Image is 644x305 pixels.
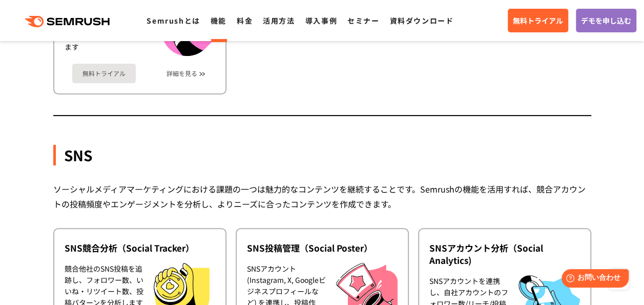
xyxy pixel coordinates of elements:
[581,15,631,26] span: デモを申し込む
[65,242,215,254] div: SNS競合分析（Social Tracker）
[576,9,636,32] a: デモを申し込む
[263,15,295,26] a: 活用方法
[72,64,136,83] a: 無料トライアル
[147,15,200,26] a: Semrushとは
[53,182,591,212] div: ソーシャルメディアマーケティングにおける課題の一つは魅力的なコンテンツを継続することです。Semrushの機能を活用すれば、競合アカウントの投稿頻度やエンゲージメントを分析し、よりニーズに合った...
[167,70,197,77] a: 詳細を見る
[389,15,453,26] a: 資料ダウンロード
[429,242,580,266] div: SNSアカウント分析（Social Analytics)
[247,242,398,254] div: SNS投稿管理（Social Poster）
[347,15,379,26] a: セミナー
[211,15,226,26] a: 機能
[508,9,568,32] a: 無料トライアル
[53,145,591,165] div: SNS
[305,15,337,26] a: 導入事例
[237,15,253,26] a: 料金
[553,265,633,294] iframe: Help widget launcher
[513,15,563,26] span: 無料トライアル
